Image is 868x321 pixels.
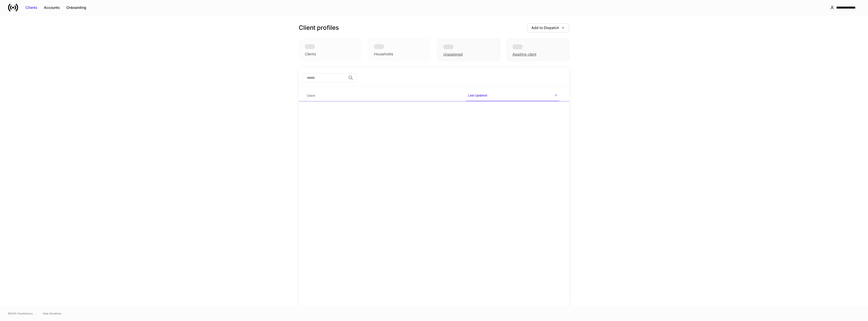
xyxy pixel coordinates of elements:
h6: Last Updated [468,93,487,98]
div: Clients [305,52,316,57]
a: Data Disclaimer [43,311,62,315]
div: Accounts [44,5,60,10]
div: Add to Dispatch [531,25,559,30]
div: Awaiting client [512,52,536,57]
button: Onboarding [63,4,90,12]
div: Onboarding [66,5,86,10]
div: Unassigned [437,38,500,61]
button: Accounts [41,4,63,12]
button: Add to Dispatch [527,23,569,32]
button: Clients [22,4,41,12]
span: Last Updated [466,90,559,101]
div: Households [374,52,393,57]
span: Client [305,91,462,101]
div: Awaiting client [506,38,569,61]
div: Clients [25,5,37,10]
h6: Client [307,93,315,98]
div: Unassigned [443,52,463,57]
span: © 2025 OneAdvisory [8,311,33,315]
h3: Client profiles [299,24,339,32]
